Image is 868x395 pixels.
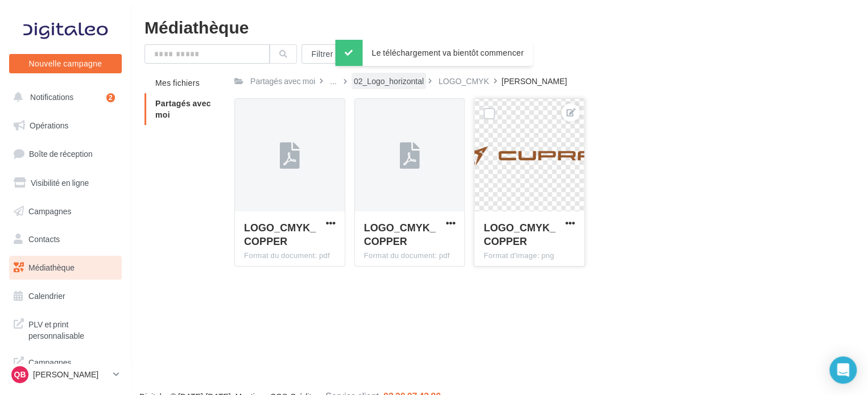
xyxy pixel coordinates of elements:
[144,18,854,35] div: Médiathèque
[250,76,315,87] div: Partagés avec moi
[364,221,436,247] span: LOGO_CMYK_COPPER
[7,312,124,346] a: PLV et print personnalisable
[7,227,124,251] a: Contacts
[28,317,117,341] span: PLV et print personnalisable
[30,92,73,102] span: Notifications
[7,114,124,138] a: Opérations
[28,291,65,301] span: Calendrier
[829,356,857,384] div: Open Intercom Messenger
[106,93,115,102] div: 2
[29,149,93,159] span: Boîte de réception
[502,76,567,87] div: [PERSON_NAME]
[328,73,339,89] div: ...
[7,171,124,195] a: Visibilité en ligne
[7,350,124,384] a: Campagnes DataOnDemand
[155,98,211,119] span: Partagés avec moi
[335,40,532,66] div: Le téléchargement va bientôt commencer
[28,234,60,244] span: Contacts
[14,369,26,380] span: QB
[31,178,89,188] span: Visibilité en ligne
[301,44,366,64] button: Filtrer par
[244,251,336,261] div: Format du document: pdf
[9,364,122,385] a: QB [PERSON_NAME]
[30,120,68,130] span: Opérations
[28,263,75,272] span: Médiathèque
[28,355,117,379] span: Campagnes DataOnDemand
[7,85,119,109] button: Notifications 2
[483,251,575,261] div: Format d'image: png
[483,221,555,247] span: LOGO_CMYK_COPPER
[28,206,72,215] span: Campagnes
[7,142,124,166] a: Boîte de réception
[155,78,200,88] span: Mes fichiers
[7,256,124,280] a: Médiathèque
[7,199,124,223] a: Campagnes
[9,54,122,73] button: Nouvelle campagne
[364,251,456,261] div: Format du document: pdf
[33,369,109,380] p: [PERSON_NAME]
[354,76,424,87] div: 02_Logo_horizontal
[244,221,316,247] span: LOGO_CMYK_COPPER
[439,76,489,87] div: LOGO_CMYK
[7,284,124,308] a: Calendrier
